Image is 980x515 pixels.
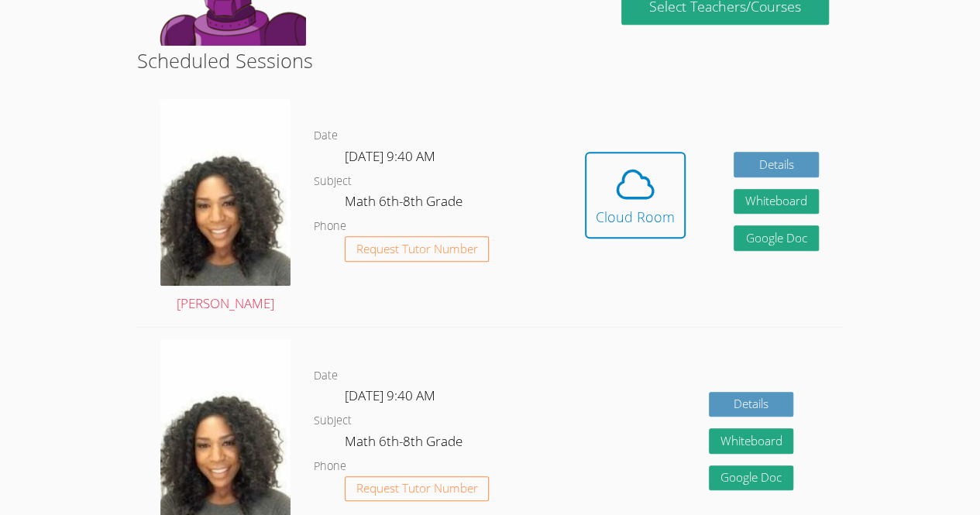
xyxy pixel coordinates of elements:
[734,152,819,177] a: Details
[137,46,843,75] h2: Scheduled Sessions
[345,236,490,262] button: Request Tutor Number
[734,225,819,251] a: Google Doc
[709,465,794,491] a: Google Doc
[314,366,338,386] dt: Date
[345,431,466,457] dd: Math 6th-8th Grade
[356,482,478,494] span: Request Tutor Number
[314,411,352,431] dt: Subject
[345,476,490,502] button: Request Tutor Number
[345,147,435,165] span: [DATE] 9:40 AM
[314,217,346,236] dt: Phone
[585,152,686,239] button: Cloud Room
[709,392,794,417] a: Details
[314,126,338,146] dt: Date
[314,172,352,191] dt: Subject
[160,99,291,286] img: avatar.png
[709,428,794,454] button: Whiteboard
[314,457,346,476] dt: Phone
[734,189,819,215] button: Whiteboard
[356,243,478,255] span: Request Tutor Number
[596,206,675,228] div: Cloud Room
[345,386,435,404] span: [DATE] 9:40 AM
[160,99,291,315] a: [PERSON_NAME]
[345,191,466,217] dd: Math 6th-8th Grade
